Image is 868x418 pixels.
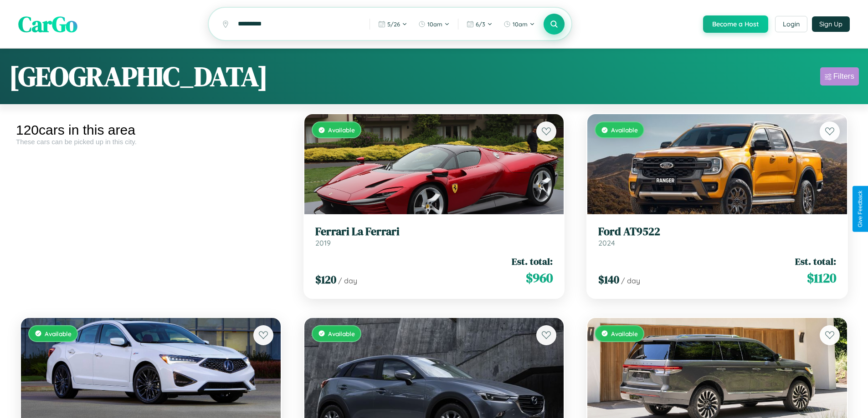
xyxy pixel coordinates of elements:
[807,269,836,287] span: $ 1120
[512,255,553,268] span: Est. total:
[315,272,336,287] span: $ 120
[598,272,619,287] span: $ 140
[598,225,836,247] a: Ford AT95222024
[820,67,859,86] button: Filters
[9,58,268,95] h1: [GEOGRAPHIC_DATA]
[476,20,485,28] span: 6 / 3
[374,17,412,31] button: 5/26
[315,225,553,247] a: Ferrari La Ferrari2019
[18,9,77,39] span: CarGo
[775,16,807,32] button: Login
[513,20,528,28] span: 10am
[621,276,640,285] span: / day
[387,20,400,28] span: 5 / 26
[795,255,836,268] span: Est. total:
[328,330,355,337] span: Available
[598,225,836,238] h3: Ford AT9522
[703,15,768,33] button: Become a Host
[462,17,497,31] button: 6/3
[16,122,286,138] div: 120 cars in this area
[833,72,854,81] div: Filters
[315,225,553,238] h3: Ferrari La Ferrari
[812,16,850,32] button: Sign Up
[427,20,442,28] span: 10am
[598,238,615,247] span: 2024
[499,17,539,31] button: 10am
[16,138,286,146] div: These cars can be picked up in this city.
[414,17,454,31] button: 10am
[338,276,357,285] span: / day
[315,238,331,247] span: 2019
[857,191,863,227] div: Give Feedback
[526,269,553,287] span: $ 960
[45,330,72,337] span: Available
[611,126,638,134] span: Available
[611,330,638,337] span: Available
[328,126,355,134] span: Available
